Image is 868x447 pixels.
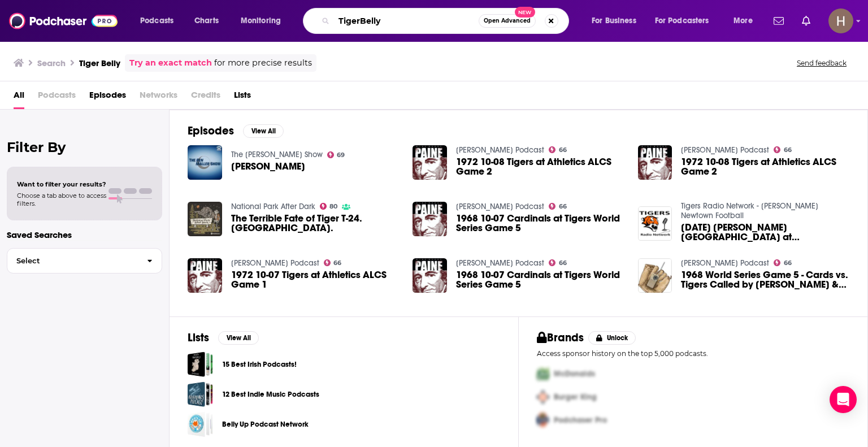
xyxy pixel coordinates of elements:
a: Belly Up Podcast Network [188,411,213,437]
a: 66 [774,259,792,266]
img: The Terrible Fate of Tiger T-24. Ranthambore National Park. [188,202,222,236]
span: 66 [559,204,567,209]
a: Lists [234,86,251,109]
span: 66 [559,261,567,266]
span: 1972 10-08 Tigers at Athletics ALCS Game 2 [456,157,624,176]
button: Select [7,248,162,274]
span: 66 [333,261,341,266]
a: Charts [187,12,225,30]
span: Podcasts [140,13,173,29]
span: 1968 World Series Game 5 - Cards vs. Tigers Called by [PERSON_NAME] & [PERSON_NAME] [681,270,849,289]
span: Choose a tab above to access filters. [17,192,106,207]
a: 69 [327,151,345,158]
button: open menu [233,12,296,30]
a: 15 Best Irish Podcasts! [188,351,213,377]
a: 1968 10-07 Cardinals at Tigers World Series Game 5 [456,214,624,233]
span: Credits [191,86,220,109]
span: Podcasts [38,86,76,109]
a: National Park After Dark [231,202,315,211]
button: View All [243,124,284,138]
button: Send feedback [793,58,850,68]
h2: Episodes [188,124,234,138]
a: 66 [774,146,792,153]
a: ListsView All [188,331,259,345]
img: 1968 World Series Game 5 - Cards vs. Tigers Called by Jack Buck & Pee Wee Reese [638,258,672,293]
a: Thomas Paine Podcast [231,258,319,268]
div: Search podcasts, credits, & more... [314,8,580,34]
a: The Terrible Fate of Tiger T-24. Ranthambore National Park. [231,214,400,233]
a: 66 [549,203,567,210]
div: Open Intercom Messenger [830,386,857,413]
button: open menu [726,12,767,30]
a: 12 Best Indie Music Podcasts [188,381,213,407]
a: 1968 10-07 Cardinals at Tigers World Series Game 5 [413,202,447,236]
a: 66 [549,259,567,266]
a: 1968 10-07 Cardinals at Tigers World Series Game 5 [456,270,624,289]
a: Episodes [89,86,126,109]
a: Thomas Paine Podcast [456,258,544,268]
span: 66 [784,147,792,153]
span: Select [7,257,138,264]
a: 1972 10-07 Tigers at Athletics ALCS Game 1 [231,270,400,289]
span: 66 [559,147,567,153]
a: Try an exact match [129,57,212,70]
span: Monitoring [241,13,281,29]
span: For Podcasters [655,13,709,29]
button: open menu [648,12,726,30]
span: For Business [592,13,636,29]
span: 66 [784,261,792,266]
a: 1968 World Series Game 5 - Cards vs. Tigers Called by Jack Buck & Pee Wee Reese [681,270,849,289]
span: Want to filter your results? [17,180,106,188]
img: Podchaser - Follow, Share and Rate Podcasts [9,10,118,32]
a: Belly Up Podcast Network [222,418,309,431]
input: Search podcasts, credits, & more... [334,12,479,30]
img: 1972 10-08 Tigers at Athletics ALCS Game 2 [638,145,672,180]
img: First Pro Logo [532,362,554,385]
span: for more precise results [214,57,312,70]
a: Show notifications dropdown [769,11,788,31]
span: More [734,13,753,29]
h3: Search [37,58,66,68]
a: 1972 10-08 Tigers at Athletics ALCS Game 2 [681,157,849,176]
img: 1972 10-07 Tigers at Athletics ALCS Game 1 [188,258,222,293]
img: 1968 10-07 Cardinals at Tigers World Series Game 5 [413,258,447,293]
span: [PERSON_NAME] [231,162,305,171]
span: McDonalds [554,369,595,379]
span: Burger King [554,392,597,402]
span: 80 [329,204,337,209]
a: Benny Buzzkill [231,162,305,171]
a: EpisodesView All [188,124,284,138]
h2: Brands [537,331,584,345]
a: 15 Best Irish Podcasts! [222,358,297,371]
button: Open AdvancedNew [479,14,536,28]
a: 9-5-14 Marple Newtown at Strath Haven [681,223,849,242]
a: Thomas Paine Podcast [681,145,769,155]
img: Benny Buzzkill [188,145,222,180]
a: 1972 10-08 Tigers at Athletics ALCS Game 2 [413,145,447,180]
button: open menu [584,12,650,30]
span: 69 [337,153,345,158]
img: 9-5-14 Marple Newtown at Strath Haven [638,206,672,241]
a: The Ben Maller Show [231,150,323,159]
a: All [14,86,24,109]
p: Saved Searches [7,229,162,240]
p: Access sponsor history on the top 5,000 podcasts. [537,349,849,358]
span: Logged in as hpoole [828,8,853,33]
h3: Tiger Belly [79,58,120,68]
a: 66 [549,146,567,153]
a: 80 [320,203,338,210]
